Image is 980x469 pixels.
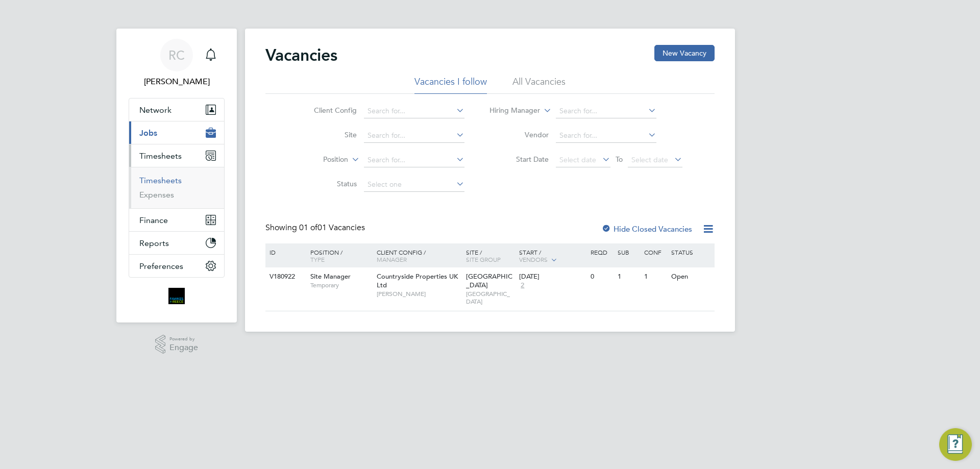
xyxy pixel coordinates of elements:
[129,121,224,144] button: Jobs
[463,243,517,268] div: Site /
[588,243,615,261] div: Reqd
[642,243,668,261] div: Conf
[414,76,487,94] li: Vacancies I follow
[303,243,374,268] div: Position /
[377,290,461,298] span: [PERSON_NAME]
[377,255,407,263] span: Manager
[129,76,225,88] span: Robyn Clarke
[615,243,642,261] div: Sub
[588,267,615,286] div: 0
[310,272,351,281] span: Site Manager
[169,343,198,352] span: Engage
[139,151,182,161] span: Timesheets
[654,45,715,61] button: New Vacancy
[556,104,656,118] input: Search for...
[129,232,224,254] button: Reports
[265,45,337,65] h2: Vacancies
[139,190,174,200] a: Expenses
[129,144,224,167] button: Timesheets
[601,224,692,234] label: Hide Closed Vacancies
[377,272,458,289] span: Countryside Properties UK Ltd
[669,243,713,261] div: Status
[466,290,514,306] span: [GEOGRAPHIC_DATA]
[129,98,224,121] button: Network
[129,209,224,231] button: Finance
[129,39,225,88] a: RC[PERSON_NAME]
[298,130,357,139] label: Site
[129,167,224,208] div: Timesheets
[490,155,549,164] label: Start Date
[466,255,501,263] span: Site Group
[481,106,540,116] label: Hiring Manager
[298,179,357,188] label: Status
[631,155,668,164] span: Select date
[615,267,642,286] div: 1
[559,155,596,164] span: Select date
[116,29,237,323] nav: Main navigation
[364,153,464,167] input: Search for...
[939,428,972,461] button: Engage Resource Center
[466,272,512,289] span: [GEOGRAPHIC_DATA]
[155,335,199,354] a: Powered byEngage
[289,155,348,165] label: Position
[169,335,198,343] span: Powered by
[364,178,464,192] input: Select one
[556,129,656,143] input: Search for...
[299,223,317,233] span: 01 of
[669,267,713,286] div: Open
[299,223,365,233] span: 01 Vacancies
[512,76,566,94] li: All Vacancies
[364,104,464,118] input: Search for...
[139,215,168,225] span: Finance
[364,129,464,143] input: Search for...
[298,106,357,115] label: Client Config
[265,223,367,233] div: Showing
[490,130,549,139] label: Vendor
[517,243,588,269] div: Start /
[519,273,585,281] div: [DATE]
[168,48,185,62] span: RC
[519,281,526,290] span: 2
[139,128,157,138] span: Jobs
[612,153,626,166] span: To
[139,238,169,248] span: Reports
[139,261,183,271] span: Preferences
[168,288,185,304] img: bromak-logo-retina.png
[267,243,303,261] div: ID
[139,105,171,115] span: Network
[129,255,224,277] button: Preferences
[139,176,182,185] a: Timesheets
[519,255,548,263] span: Vendors
[129,288,225,304] a: Go to home page
[642,267,668,286] div: 1
[267,267,303,286] div: V180922
[374,243,463,268] div: Client Config /
[310,255,325,263] span: Type
[310,281,372,289] span: Temporary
